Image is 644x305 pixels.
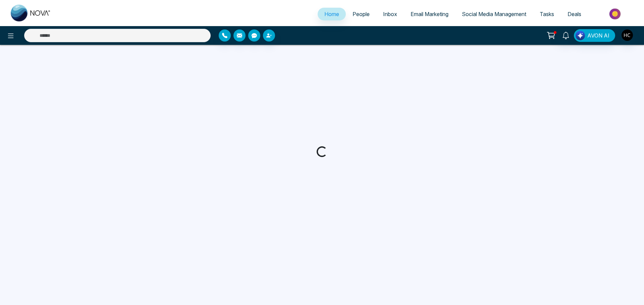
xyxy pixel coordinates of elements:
img: User Avatar [622,29,633,41]
span: Tasks [540,11,554,17]
a: Inbox [376,8,404,20]
img: Nova CRM Logo [11,5,51,21]
span: Inbox [383,11,397,17]
span: AVON AI [587,31,609,40]
span: Social Media Management [462,11,526,17]
span: Email Marketing [411,11,448,17]
a: Home [318,8,346,20]
a: Tasks [533,8,561,20]
span: Deals [568,11,581,17]
span: Home [324,11,339,17]
button: AVON AI [574,29,615,42]
img: Lead Flow [576,31,585,40]
img: Market-place.gif [591,6,640,21]
a: People [346,8,376,20]
a: Deals [561,8,588,20]
span: People [353,11,370,17]
a: Social Media Management [455,8,533,20]
a: Email Marketing [404,8,455,20]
